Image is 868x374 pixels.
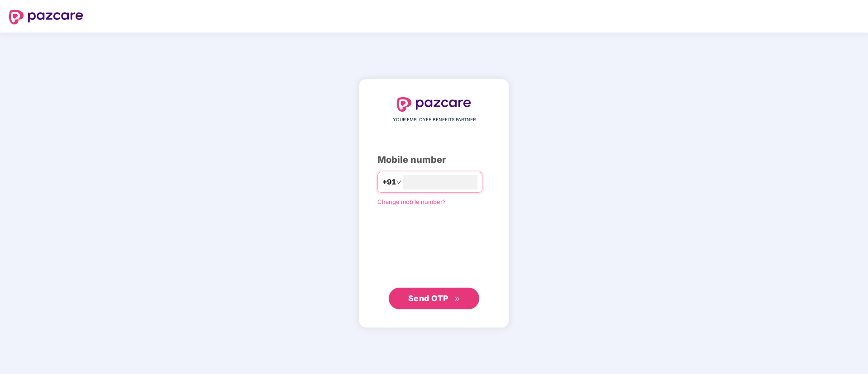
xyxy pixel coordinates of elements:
[408,294,448,303] span: Send OTP
[389,288,479,309] button: Send OTPdouble-right
[454,296,460,302] span: double-right
[9,10,83,24] img: logo
[377,198,446,205] a: Change mobile number?
[382,176,396,188] span: +91
[377,153,491,167] div: Mobile number
[393,116,476,123] span: YOUR EMPLOYEE BENEFITS PARTNER
[397,97,471,112] img: logo
[396,180,401,185] span: down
